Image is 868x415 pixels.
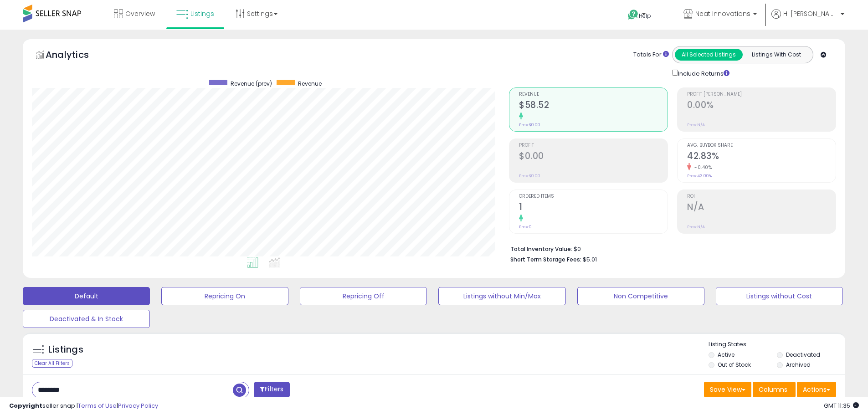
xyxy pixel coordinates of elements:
[716,287,843,305] button: Listings without Cost
[519,194,668,199] span: Ordered Items
[742,49,810,61] button: Listings With Cost
[298,80,322,87] span: Revenue
[519,143,668,148] span: Profit
[32,359,72,368] div: Clear All Filters
[519,173,540,179] small: Prev: $0.00
[691,164,712,171] small: -0.40%
[510,243,829,254] li: $0
[687,202,836,214] h2: N/A
[621,2,669,30] a: Help
[519,122,540,128] small: Prev: $0.00
[797,382,836,397] button: Actions
[9,402,158,410] div: seller snap | |
[78,401,117,410] a: Terms of Use
[46,48,107,63] h5: Analytics
[718,361,751,369] label: Out of Stock
[510,245,572,253] b: Total Inventory Value:
[759,385,787,394] span: Columns
[23,287,150,305] button: Default
[161,287,288,305] button: Repricing On
[9,401,42,410] strong: Copyright
[583,255,597,264] span: $5.01
[627,9,639,20] i: Get Help
[687,100,836,112] h2: 0.00%
[48,343,83,356] h5: Listings
[704,382,751,397] button: Save View
[190,9,214,18] span: Listings
[438,287,565,305] button: Listings without Min/Max
[300,287,427,305] button: Repricing Off
[687,92,836,97] span: Profit [PERSON_NAME]
[824,401,859,410] span: 2025-08-13 11:35 GMT
[125,9,155,18] span: Overview
[771,9,844,30] a: Hi [PERSON_NAME]
[254,382,289,398] button: Filters
[687,122,705,128] small: Prev: N/A
[687,143,836,148] span: Avg. Buybox Share
[695,9,750,18] span: Neat Innovations
[519,224,532,230] small: Prev: 0
[519,92,668,97] span: Revenue
[786,361,811,369] label: Archived
[675,49,743,61] button: All Selected Listings
[687,194,836,199] span: ROI
[709,340,845,349] p: Listing States:
[687,173,712,179] small: Prev: 43.00%
[519,100,668,112] h2: $58.52
[783,9,838,18] span: Hi [PERSON_NAME]
[231,80,272,87] span: Revenue (prev)
[577,287,704,305] button: Non Competitive
[519,202,668,214] h2: 1
[519,151,668,163] h2: $0.00
[718,351,734,359] label: Active
[510,256,581,263] b: Short Term Storage Fees:
[687,224,705,230] small: Prev: N/A
[786,351,820,359] label: Deactivated
[665,68,740,78] div: Include Returns
[753,382,796,397] button: Columns
[633,51,669,59] div: Totals For
[687,151,836,163] h2: 42.83%
[639,12,651,20] span: Help
[118,401,158,410] a: Privacy Policy
[23,310,150,328] button: Deactivated & In Stock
